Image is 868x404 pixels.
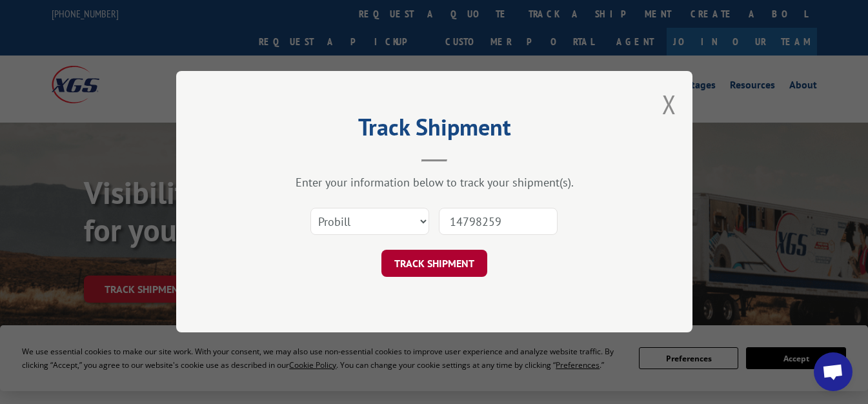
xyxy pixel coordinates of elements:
div: Open chat [814,352,853,391]
input: Number(s) [439,208,558,236]
button: Close modal [662,87,676,121]
div: Enter your information below to track your shipment(s). [241,176,628,190]
h2: Track Shipment [241,118,628,143]
button: TRACK SHIPMENT [381,250,487,278]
